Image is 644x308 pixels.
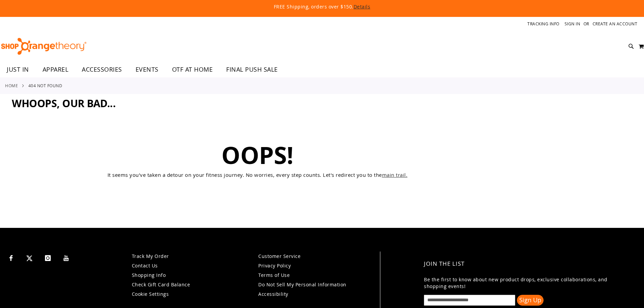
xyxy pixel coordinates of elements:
[24,252,35,263] a: Visit our X page
[226,62,278,77] span: FINAL PUSH SALE
[36,62,75,77] a: APPAREL
[132,253,169,259] a: Track My Order
[12,96,116,110] span: Whoops, our bad...
[424,255,628,273] h4: Join the List
[527,21,559,27] a: Tracking Info
[7,62,29,77] span: JUST IN
[42,252,54,263] a: Visit our Instagram page
[258,291,288,297] a: Accessibility
[132,281,190,288] a: Check Gift Card Balance
[5,252,17,263] a: Visit our Facebook page
[61,252,72,263] a: Visit our Youtube page
[354,3,371,10] a: Details
[565,21,580,27] a: Sign In
[172,62,213,77] span: OTF AT HOME
[132,272,166,278] a: Shopping Info
[258,272,290,278] a: Terms of Use
[593,21,638,27] a: Create an Account
[258,281,347,288] a: Do Not Sell My Personal Information
[517,295,544,306] button: Sign Up
[26,255,32,261] img: Twitter
[258,262,291,269] a: Privacy Policy
[424,295,515,306] input: enter email
[258,253,301,259] a: Customer Service
[43,62,69,77] span: APPAREL
[424,276,628,290] p: Be the first to know about new product drops, exclusive collaborations, and shopping events!
[82,62,122,77] span: ACCESSORIES
[132,291,169,297] a: Cookie Settings
[219,62,285,77] a: FINAL PUSH SALE
[75,62,129,77] a: ACCESSORIES
[382,171,408,178] a: main trail.
[5,82,18,89] a: Home
[519,296,541,304] span: Sign Up
[28,82,63,89] strong: 404 Not Found
[132,262,158,269] a: Contact Us
[12,168,503,179] p: It seems you've taken a detour on your fitness journey. No worries, every step counts. Let's redi...
[129,62,165,77] a: EVENTS
[221,149,293,161] span: Oops!
[136,62,159,77] span: EVENTS
[165,62,220,77] a: OTF AT HOME
[119,3,525,10] p: FREE Shipping, orders over $150.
